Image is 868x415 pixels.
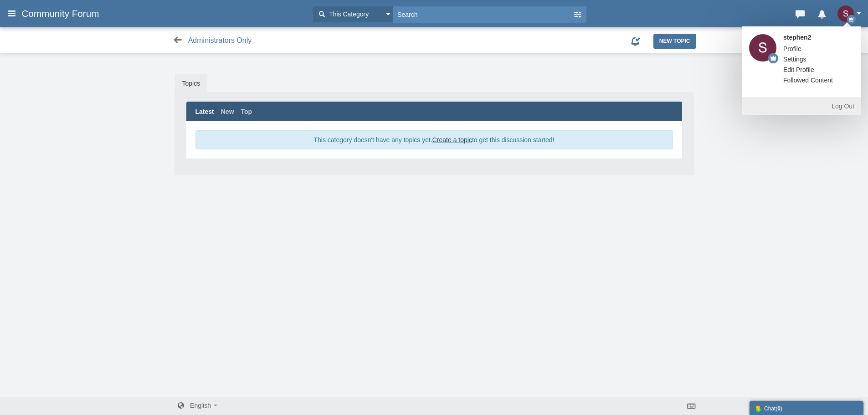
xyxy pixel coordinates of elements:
[777,405,781,412] strong: 0
[313,6,393,22] button: This Category
[175,74,208,93] a: Topics
[393,6,573,22] input: Search
[742,97,861,115] a: Log Out
[190,402,211,409] span: English
[195,107,214,116] a: Latest
[188,36,252,44] span: Administrators Only
[749,34,776,61] img: uKIdcAAAAASUVORK5CYII=
[432,136,472,143] a: Create a topic
[783,45,801,52] span: Profile
[754,403,859,413] div: Chat
[776,44,808,53] a: Profile
[776,405,782,412] span: ( )
[21,5,106,22] a: Community Forum
[776,34,853,41] strong: stephen2
[776,76,840,85] a: Followed Content
[327,10,369,19] span: This Category
[21,8,106,19] span: Community Forum
[659,38,690,44] span: New Topic
[837,5,854,22] img: uKIdcAAAAASUVORK5CYII=
[221,107,234,116] a: New
[776,55,813,64] a: Settings
[241,107,252,116] a: Top
[653,34,696,48] a: New Topic
[776,65,821,74] a: Edit Profile
[314,136,555,143] span: This category doesn't have any topics yet. to get this discussion started!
